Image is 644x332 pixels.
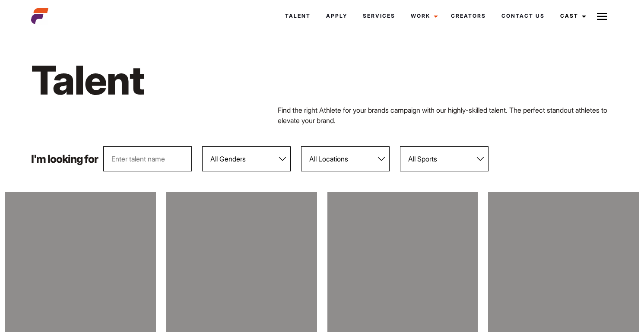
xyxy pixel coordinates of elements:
img: Burger icon [597,11,607,22]
a: Creators [443,4,494,28]
p: Find the right Athlete for your brands campaign with our highly-skilled talent. The perfect stand... [278,105,613,126]
a: Talent [277,4,318,28]
input: Enter talent name [103,146,192,171]
a: Cast [552,4,591,28]
p: I'm looking for [31,154,98,164]
a: Services [355,4,403,28]
img: cropped-aefm-brand-fav-22-square.png [31,7,48,25]
a: Apply [318,4,355,28]
a: Contact Us [494,4,552,28]
h1: Talent [31,55,366,105]
a: Work [403,4,443,28]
